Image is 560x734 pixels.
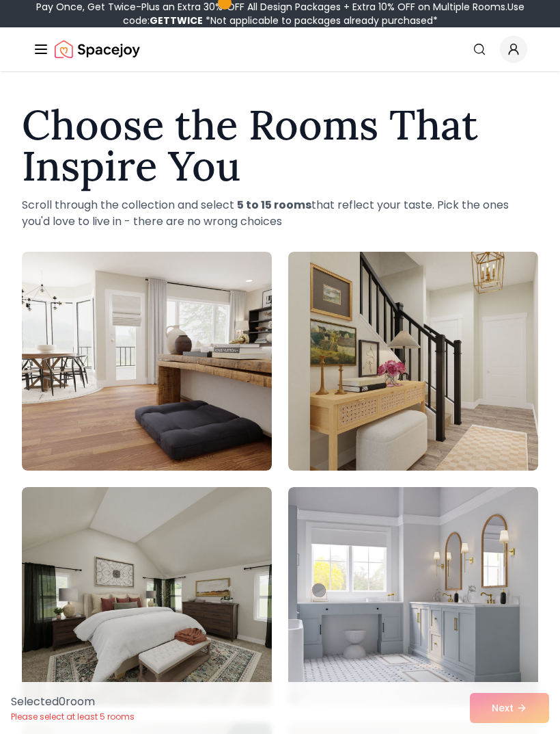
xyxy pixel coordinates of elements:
[237,197,311,213] strong: 5 to 15 rooms
[33,27,527,71] nav: Global
[22,252,272,471] img: Room room-1
[22,197,538,230] p: Scroll through the collection and select that reflect your taste. Pick the ones you'd love to liv...
[203,14,438,27] span: *Not applicable to packages already purchased*
[11,694,135,710] p: Selected 0 room
[22,487,272,706] img: Room room-3
[288,487,538,706] img: Room room-4
[150,14,203,27] b: GETTWICE
[55,36,140,63] img: Spacejoy Logo
[55,36,140,63] a: Spacejoy
[288,252,538,471] img: Room room-2
[11,711,135,722] p: Please select at least 5 rooms
[22,104,538,186] h1: Choose the Rooms That Inspire You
